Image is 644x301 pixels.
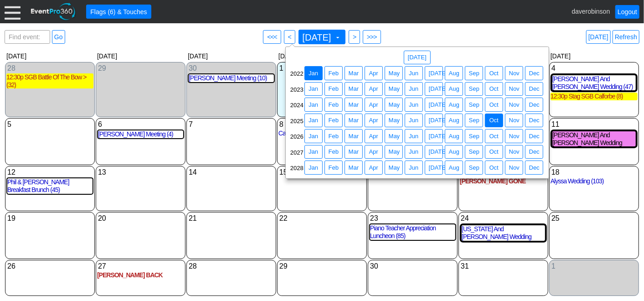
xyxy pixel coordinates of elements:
[467,84,481,94] span: Sep
[407,132,420,141] span: Jun
[290,102,304,113] span: 2024
[351,32,358,42] span: >
[290,86,304,97] span: 2023
[367,132,380,141] span: Apr
[488,116,500,125] span: Oct
[307,147,320,157] span: Jan
[347,69,361,78] span: Mar
[367,116,381,125] span: Apr
[307,69,320,78] span: Jan
[507,147,521,157] span: Nov
[367,100,381,109] span: Apr
[387,116,401,125] span: May
[278,130,366,137] div: Carrier Enterprise Canada LP (25)
[301,33,333,42] span: [DATE]
[327,84,340,94] span: Feb
[307,147,320,156] span: Jan
[488,163,500,172] span: Oct
[307,116,320,125] span: Jan
[188,261,275,271] div: Show menu
[367,84,381,94] span: Apr
[487,116,501,125] span: Oct
[507,163,521,172] span: Nov
[97,63,184,73] div: Show menu
[327,100,340,109] span: Feb
[6,167,93,177] div: Show menu
[286,32,293,42] span: <
[427,100,449,109] span: [DATE]
[7,178,93,194] div: Phil & [PERSON_NAME] Breakfast Brunch (45)
[347,163,361,172] span: Mar
[189,74,274,82] div: [PERSON_NAME] Meeting (10)
[615,5,639,19] a: Logout
[6,119,93,130] div: Show menu
[88,7,149,16] span: Flags (6) & Touches
[467,116,481,125] span: Sep
[278,63,366,73] div: Show menu
[427,84,449,93] span: [DATE]
[613,30,639,44] a: Refresh
[290,149,304,160] span: 2027
[387,132,402,141] span: May
[6,213,93,223] div: Show menu
[387,84,401,94] span: May
[347,100,361,109] span: Mar
[387,163,401,172] span: May
[407,163,420,172] span: Jun
[188,167,275,177] div: Show menu
[307,163,320,172] span: Jan
[347,116,361,125] span: Mar
[278,261,366,271] div: Show menu
[6,73,93,89] div: 12:30p SGB Battle Of The Bow > (32)
[427,147,441,157] span: [DATE]
[527,100,541,109] span: Dec
[447,84,461,94] span: Aug
[97,261,184,271] div: Show menu
[365,32,379,42] span: >>>
[407,68,421,78] span: Jun
[307,84,320,93] span: Jan
[387,163,402,172] span: May
[467,116,481,125] span: Sep
[487,147,501,157] span: Oct
[488,69,500,78] span: Oct
[407,100,420,109] span: Jun
[551,177,638,185] div: Alyssa Wedding (103)
[387,69,402,78] span: May
[307,68,320,78] span: Jan
[407,147,420,156] span: Jun
[406,53,428,62] span: [DATE]
[447,132,461,141] span: Aug
[290,165,304,176] span: 2028
[347,84,361,93] span: Mar
[507,147,521,156] span: Nov
[407,84,420,93] span: Jun
[467,100,481,109] span: Sep
[407,116,421,125] span: Jun
[367,163,381,172] span: Apr
[347,147,361,157] span: Mar
[307,131,320,141] span: Jan
[467,84,481,93] span: Sep
[278,213,366,223] div: Show menu
[407,163,421,172] span: Jun
[507,163,521,172] span: Nov
[6,261,93,271] div: Show menu
[507,116,521,125] span: Nov
[551,63,638,73] div: Show menu
[406,53,428,62] span: [DATE]
[347,132,361,141] span: Mar
[487,163,501,172] span: Oct
[97,213,184,223] div: Show menu
[572,7,610,15] span: daverobinson
[507,69,521,78] span: Nov
[507,100,521,109] span: Nov
[527,69,541,78] span: Dec
[285,44,549,179] div: [DATE]
[7,31,48,52] span: Find event: enter title
[487,100,501,109] span: Oct
[387,147,401,157] span: May
[527,116,541,125] span: Dec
